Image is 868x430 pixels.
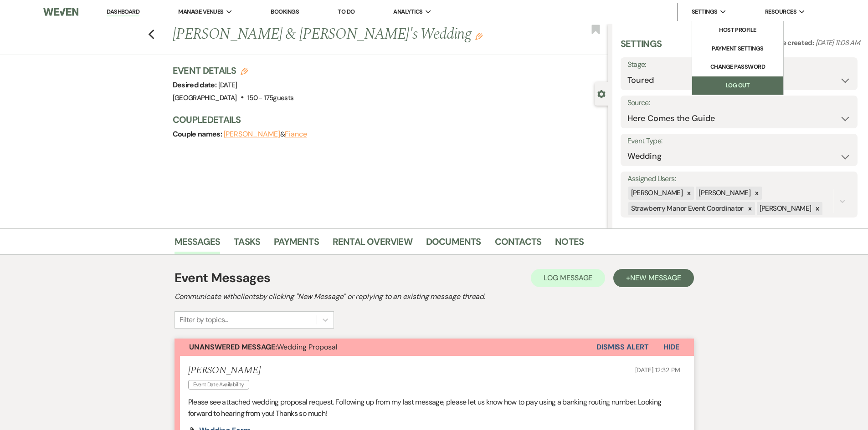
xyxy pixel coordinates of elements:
[627,58,851,71] label: Stage:
[43,2,78,21] img: Weven Logo
[224,130,307,139] span: &
[173,93,237,102] span: [GEOGRAPHIC_DATA]
[692,7,718,16] span: Settings
[627,135,851,148] label: Event Type:
[816,38,860,47] span: [DATE] 11:08 AM
[597,89,606,98] button: Close lead details
[285,131,307,138] button: Fiance
[173,24,517,46] h1: [PERSON_NAME] & [PERSON_NAME]'s Wedding
[173,113,599,126] h3: Couple Details
[173,64,294,77] h3: Event Details
[628,202,745,215] div: Strawberry Manor Event Coordinator
[188,380,249,390] span: Event Date Availability
[613,269,693,287] button: +New Message
[635,366,680,374] span: [DATE] 12:32 PM
[188,396,680,420] p: Please see attached wedding proposal request. Following up from my last message, please let us kn...
[531,269,605,287] button: Log Message
[173,129,224,139] span: Couple names:
[555,234,584,254] a: Notes
[180,314,228,325] div: Filter by topics...
[338,8,354,15] a: To Do
[274,234,319,254] a: Payments
[697,62,779,71] li: Change Password
[544,273,592,283] span: Log Message
[173,80,218,90] span: Desired date:
[247,93,293,102] span: 150 - 175 guests
[692,58,783,76] a: Change Password
[234,234,260,254] a: Tasks
[630,273,681,283] span: New Message
[627,172,851,186] label: Assigned Users:
[175,234,221,254] a: Messages
[649,339,694,356] button: Hide
[333,234,412,254] a: Rental Overview
[765,7,796,16] span: Resources
[271,8,299,15] a: Bookings
[627,96,851,110] label: Source:
[393,7,422,16] span: Analytics
[175,291,694,302] h2: Communicate with clients by clicking "New Message" or replying to an existing message thread.
[697,25,779,35] li: Host Profile
[495,234,542,254] a: Contacts
[189,342,277,352] strong: Unanswered Message:
[628,187,684,200] div: [PERSON_NAME]
[224,131,280,138] button: [PERSON_NAME]
[697,44,779,53] li: Payment Settings
[175,268,271,288] h1: Event Messages
[692,76,783,95] a: Log Out
[596,339,649,356] button: Dismiss Alert
[692,40,783,58] a: Payment Settings
[107,8,139,16] a: Dashboard
[188,365,261,376] h5: [PERSON_NAME]
[771,38,816,47] span: Date created:
[426,234,481,254] a: Documents
[663,342,679,352] span: Hide
[692,21,783,39] a: Host Profile
[175,339,596,356] button: Unanswered Message:Wedding Proposal
[621,37,662,57] h3: Settings
[475,32,483,40] button: Edit
[757,202,813,215] div: [PERSON_NAME]
[189,342,338,352] span: Wedding Proposal
[178,7,223,16] span: Manage Venues
[696,187,752,200] div: [PERSON_NAME]
[218,81,237,90] span: [DATE]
